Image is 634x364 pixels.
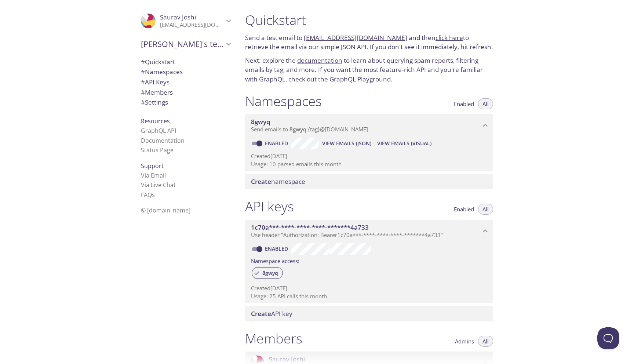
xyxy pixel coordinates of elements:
div: Saurav's team [135,34,236,54]
button: Enabled [449,204,478,215]
button: All [478,98,493,109]
p: [EMAIL_ADDRESS][DOMAIN_NAME] [160,21,224,29]
p: Send a test email to and then to retrieve the email via our simple JSON API. If you don't see it ... [245,33,493,52]
span: Members [141,88,173,97]
p: Usage: 10 parsed emails this month [251,160,487,168]
a: Enabled [264,245,291,252]
div: 8gwyq namespace [245,114,493,137]
span: 8gwyq [251,117,270,126]
span: Saurav Joshi [160,13,196,21]
span: 8gwyq [289,125,306,133]
div: API Keys [135,77,236,87]
span: # [141,98,145,106]
div: Members [135,87,236,98]
a: Enabled [264,140,291,147]
div: Namespaces [135,67,236,77]
span: Quickstart [141,58,175,66]
div: Team Settings [135,97,236,108]
a: documentation [297,56,342,65]
span: Create [251,177,271,186]
button: View Emails (Visual) [374,138,434,149]
a: Documentation [141,136,185,145]
h1: Namespaces [245,93,322,109]
div: Saurav Joshi [135,9,236,33]
iframe: Help Scout Beacon - Open [597,327,619,349]
p: Usage: 25 API calls this month [251,292,487,300]
span: # [141,68,145,76]
span: Resources [141,117,170,125]
h1: Members [245,330,302,347]
a: Status Page [141,146,174,154]
a: GraphQL API [141,127,176,135]
div: Create namespace [245,174,493,189]
div: 8gwyq [252,267,283,279]
a: click here [436,33,463,42]
a: Via Email [141,171,166,179]
p: Created [DATE] [251,152,487,160]
span: [PERSON_NAME]'s team [141,39,224,49]
div: Create API Key [245,306,493,321]
button: Admins [451,336,478,347]
label: Namespace access: [251,255,299,266]
span: Namespaces [141,68,183,76]
a: FAQ [141,191,155,199]
span: # [141,88,145,97]
div: Quickstart [135,57,236,67]
span: View Emails (Visual) [377,139,431,148]
p: Created [DATE] [251,284,487,292]
span: # [141,58,145,66]
a: [EMAIL_ADDRESS][DOMAIN_NAME] [304,33,407,42]
span: Settings [141,98,168,106]
p: Next: explore the to learn about querying spam reports, filtering emails by tag, and more. If you... [245,56,493,84]
span: API Keys [141,78,170,86]
span: s [152,191,155,199]
span: # [141,78,145,86]
span: Support [141,162,164,170]
a: Via Live Chat [141,181,176,189]
button: All [478,204,493,215]
span: Send emails to . {tag} @[DOMAIN_NAME] [251,125,368,133]
span: API key [251,309,292,318]
span: Create [251,309,271,318]
button: Enabled [449,98,478,109]
span: 8gwyq [258,270,283,276]
span: View Emails (JSON) [322,139,371,148]
h1: Quickstart [245,12,493,28]
button: View Emails (JSON) [319,138,374,149]
span: namespace [251,177,305,186]
button: All [478,336,493,347]
a: GraphQL Playground [329,75,391,83]
span: © [DOMAIN_NAME] [141,206,190,214]
h1: API keys [245,198,294,215]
